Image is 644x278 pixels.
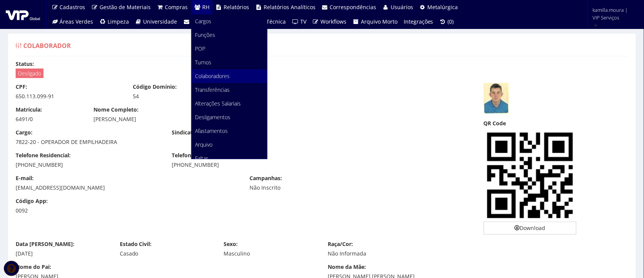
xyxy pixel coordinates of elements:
[16,240,74,248] label: Data [PERSON_NAME]:
[195,18,212,25] span: Cargos
[192,69,267,83] a: Colaboradores
[192,138,267,152] a: Arquivo
[195,72,230,80] span: Colaboradores
[94,115,394,123] div: [PERSON_NAME]
[593,6,634,21] span: kamilla.moura | VIP Serviços
[195,86,230,93] span: Transferências
[16,184,238,192] div: [EMAIL_ADDRESS][DOMAIN_NAME]
[165,3,188,11] span: Compras
[16,197,48,205] label: Código App:
[16,263,51,271] label: Nome do Pai:
[192,56,267,69] a: Turnos
[224,3,250,11] span: Relatórios
[224,250,316,257] div: Masculino
[250,184,356,192] div: Não Inscrito
[436,14,457,29] a: (0)
[195,59,212,66] span: Turnos
[361,18,398,25] span: Arquivo Morto
[484,129,576,222] img: xM3d4AgcQcIEneAIHEHCBJ3gCBxBwgSd4AgcQcIEneAIHEHCBJ3gCBxBwgSd4AgcQcIEneAIHEHCBJ3gCBxBwj6BdM+CPOePd...
[100,3,151,11] span: Gestão de Materiais
[16,93,121,100] div: 650.113.099-91
[250,174,282,182] label: Campanhas:
[192,42,267,56] a: POP
[192,152,267,165] a: Faltas
[264,3,316,11] span: Relatórios Analíticos
[94,106,139,113] label: Nome Completo:
[192,14,267,28] a: Cargos
[16,60,34,68] label: Status:
[133,83,177,91] label: Código Domínio:
[166,129,322,138] div: SIND ASSEIO PT GROSS;
[133,93,238,100] div: 54
[350,14,401,29] a: Arquivo Morto
[195,141,213,148] span: Arquivo
[195,155,209,162] span: Faltas
[16,129,32,136] label: Cargo:
[143,18,177,25] span: Universidade
[448,18,454,25] span: (0)
[484,83,509,114] img: ced52901061865a4eb464e595a1c9dca.jpeg
[23,42,71,50] span: Colaborador
[16,83,27,91] label: CPF:
[132,14,180,29] a: Universidade
[195,127,228,134] span: Afastamentos
[6,9,40,20] img: logo
[97,14,132,29] a: Limpeza
[484,120,506,127] label: QR Code
[404,18,433,25] span: Integrações
[60,18,93,25] span: Áreas Verdes
[330,3,377,11] span: Correspondências
[391,3,413,11] span: Usuários
[16,174,34,182] label: E-mail:
[195,31,216,38] span: Funções
[192,28,267,42] a: Funções
[192,124,267,138] a: Afastamentos
[172,129,198,136] label: Sindicato:
[484,222,576,235] a: Download
[16,207,82,214] div: 0092
[16,115,82,123] div: 6491/0
[192,97,267,110] a: Alterações Salariais
[180,14,225,29] a: Campanhas
[16,250,108,257] div: [DATE]
[321,18,347,25] span: Workflows
[192,110,267,124] a: Desligamentos
[401,14,436,29] a: Integrações
[202,3,209,11] span: RH
[172,161,316,169] div: [PHONE_NUMBER]
[328,250,420,257] div: Não Informada
[16,161,160,169] div: [PHONE_NUMBER]
[60,3,85,11] span: Cadastros
[328,240,353,248] label: Raça/Cor:
[328,263,366,271] label: Nome da Mãe:
[16,152,71,159] label: Telefone Residencial:
[224,240,238,248] label: Sexo:
[48,14,97,29] a: Áreas Verdes
[120,250,213,257] div: Casado
[195,100,241,107] span: Alterações Salariais
[108,18,129,25] span: Limpeza
[120,240,152,248] label: Estado Civil:
[172,152,216,159] label: Telefone Celular:
[16,69,43,78] span: Desligado
[300,18,306,25] span: TV
[309,14,350,29] a: Workflows
[16,106,42,113] label: Matrícula:
[289,14,310,29] a: TV
[16,138,160,146] div: 7822-20 - OPERADOR DE EMPILHADEIRA
[192,83,267,97] a: Transferências
[195,113,231,121] span: Desligamentos
[195,45,206,52] span: POP
[428,3,458,11] span: Metalúrgica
